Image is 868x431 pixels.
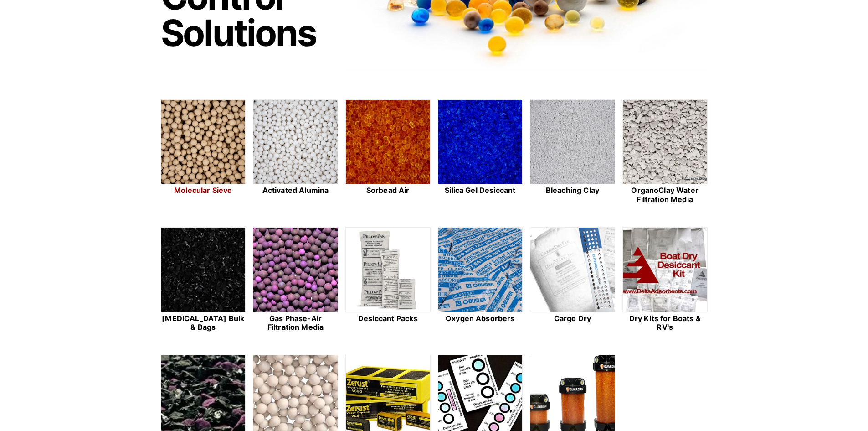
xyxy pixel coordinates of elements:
[530,314,615,323] h2: Cargo Dry
[161,227,246,333] a: [MEDICAL_DATA] Bulk & Bags
[161,99,246,205] a: Molecular Sieve
[438,186,523,195] h2: Silica Gel Desiccant
[438,314,523,323] h2: Oxygen Absorbers
[438,227,523,333] a: Oxygen Absorbers
[622,227,708,333] a: Dry Kits for Boats & RV's
[161,314,246,332] h2: [MEDICAL_DATA] Bulk & Bags
[345,99,431,205] a: Sorbead Air
[530,186,615,195] h2: Bleaching Clay
[530,227,615,333] a: Cargo Dry
[345,227,431,333] a: Desiccant Packs
[161,186,246,195] h2: Molecular Sieve
[438,99,523,205] a: Silica Gel Desiccant
[253,314,338,332] h2: Gas Phase-Air Filtration Media
[253,227,338,333] a: Gas Phase-Air Filtration Media
[345,186,431,195] h2: Sorbead Air
[253,99,338,205] a: Activated Alumina
[622,186,708,203] h2: OrganoClay Water Filtration Media
[345,314,431,323] h2: Desiccant Packs
[530,99,615,205] a: Bleaching Clay
[622,99,708,205] a: OrganoClay Water Filtration Media
[253,186,338,195] h2: Activated Alumina
[622,314,708,332] h2: Dry Kits for Boats & RV's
